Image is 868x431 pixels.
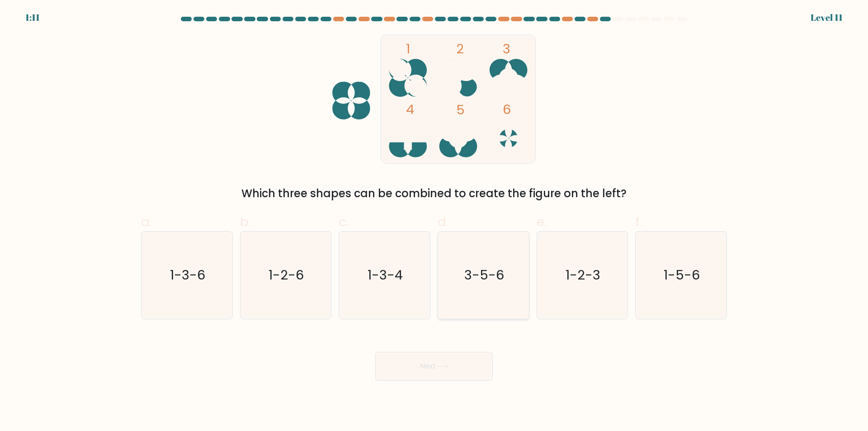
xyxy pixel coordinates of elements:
[170,266,205,284] text: 1-3-6
[368,266,403,284] text: 1-3-4
[503,100,511,118] tspan: 6
[240,213,251,231] span: b.
[406,100,414,118] tspan: 4
[456,100,465,119] tspan: 5
[635,213,642,231] span: f.
[811,11,843,24] div: Level 11
[25,11,40,24] div: 1:11
[141,213,152,231] span: a.
[339,213,349,231] span: c.
[375,352,493,381] button: Next
[438,213,448,231] span: d.
[537,213,547,231] span: e.
[269,266,304,284] text: 1-2-6
[146,185,722,202] div: Which three shapes can be combined to create the figure on the left?
[566,266,600,284] text: 1-2-3
[664,266,700,284] text: 1-5-6
[464,266,504,284] text: 3-5-6
[456,39,464,58] tspan: 2
[406,39,410,58] tspan: 1
[503,39,510,58] tspan: 3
